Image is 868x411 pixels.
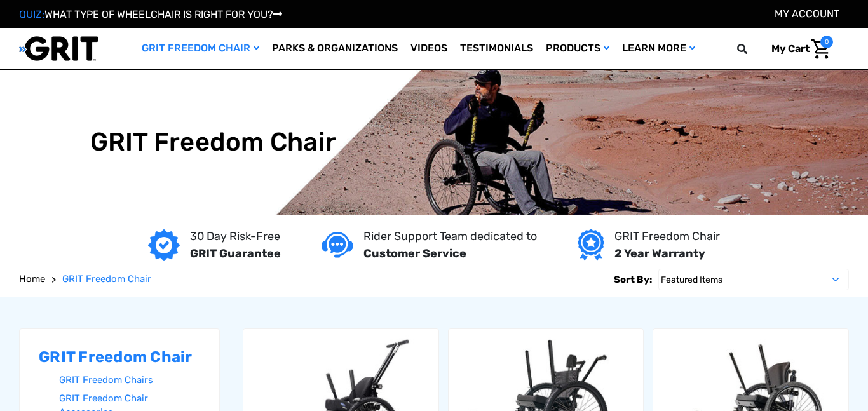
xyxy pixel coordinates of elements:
span: My Cart [771,43,810,55]
a: Products [539,28,616,69]
img: Year warranty [578,229,604,261]
span: Home [19,273,45,285]
a: Learn More [616,28,702,69]
p: Rider Support Team dedicated to [363,228,537,245]
strong: 2 Year Warranty [614,246,705,260]
strong: GRIT Guarantee [190,246,281,260]
a: GRIT Freedom Chair [62,272,151,286]
label: Sort By: [614,269,652,290]
p: GRIT Freedom Chair [614,228,720,245]
span: 0 [820,36,833,48]
h2: GRIT Freedom Chair [39,348,200,367]
img: Customer service [322,232,353,258]
span: QUIZ: [19,8,44,20]
h1: GRIT Freedom Chair [90,127,337,158]
img: GRIT All-Terrain Wheelchair and Mobility Equipment [19,36,98,62]
img: GRIT Guarantee [148,229,180,261]
a: Cart with 0 items [762,36,833,62]
a: GRIT Freedom Chairs [59,371,200,389]
a: Parks & Organizations [266,28,404,69]
strong: Customer Service [363,246,466,260]
a: GRIT Freedom Chair [135,28,266,69]
a: Home [19,272,45,286]
a: Account [775,8,839,20]
a: QUIZ:WHAT TYPE OF WHEELCHAIR IS RIGHT FOR YOU? [19,8,282,20]
input: Search [743,36,762,62]
a: Videos [404,28,454,69]
img: Cart [811,39,830,59]
p: 30 Day Risk-Free [190,228,281,245]
span: GRIT Freedom Chair [62,273,151,285]
a: Testimonials [454,28,539,69]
